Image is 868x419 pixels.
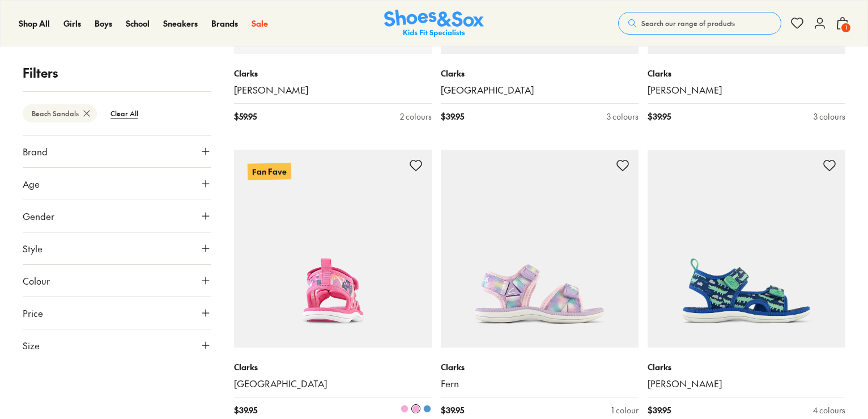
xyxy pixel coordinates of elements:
[95,18,112,29] a: Boys
[814,111,845,122] div: 3 colours
[19,18,50,29] span: Shop All
[23,104,97,122] btn: Beach Sandals
[23,64,211,82] p: Filters
[607,111,639,122] div: 3 colours
[63,18,81,29] a: Girls
[126,18,150,29] span: School
[23,338,40,352] span: Size
[813,404,845,416] div: 4 colours
[234,84,432,96] a: [PERSON_NAME]
[23,209,54,223] span: Gender
[384,10,484,37] img: SNS_Logo_Responsive.svg
[234,404,257,416] span: $ 39.95
[648,361,845,373] p: Clarks
[126,18,150,29] a: School
[641,18,735,28] span: Search our range of products
[441,404,464,416] span: $ 39.95
[611,404,639,416] div: 1 colour
[23,265,211,297] button: Colour
[234,67,432,79] p: Clarks
[163,18,198,29] a: Sneakers
[234,150,432,348] a: Fan Fave
[441,84,639,96] a: [GEOGRAPHIC_DATA]
[400,111,432,122] div: 2 colours
[23,136,211,167] button: Brand
[23,232,211,264] button: Style
[648,67,845,79] p: Clarks
[840,22,852,33] span: 1
[211,18,238,29] span: Brands
[23,168,211,200] button: Age
[163,18,198,29] span: Sneakers
[63,18,81,29] span: Girls
[441,67,639,79] p: Clarks
[252,18,268,29] a: Sale
[648,84,845,96] a: [PERSON_NAME]
[234,111,257,122] span: $ 59.95
[23,200,211,232] button: Gender
[23,145,48,158] span: Brand
[618,12,781,35] button: Search our range of products
[648,378,845,390] a: [PERSON_NAME]
[441,111,464,122] span: $ 39.95
[23,177,40,191] span: Age
[234,378,432,390] a: [GEOGRAPHIC_DATA]
[648,111,671,122] span: $ 39.95
[248,163,291,180] p: Fan Fave
[23,306,43,320] span: Price
[234,361,432,373] p: Clarks
[211,18,238,29] a: Brands
[23,297,211,329] button: Price
[23,242,42,255] span: Style
[95,18,112,29] span: Boys
[441,378,639,390] a: Fern
[441,361,639,373] p: Clarks
[384,10,484,37] a: Shoes & Sox
[836,11,849,36] button: 1
[19,18,50,29] a: Shop All
[648,404,671,416] span: $ 39.95
[252,18,268,29] span: Sale
[23,329,211,361] button: Size
[23,274,50,287] span: Colour
[101,103,147,124] btn: Clear All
